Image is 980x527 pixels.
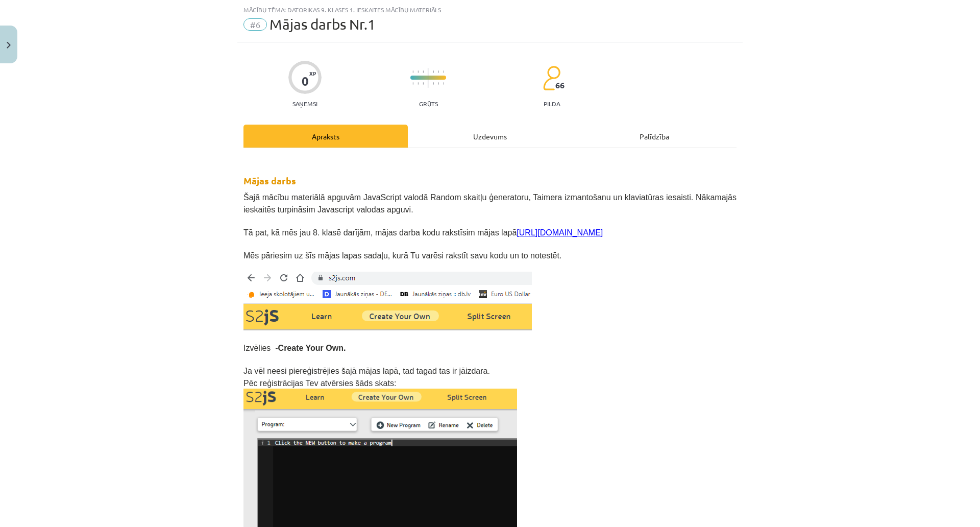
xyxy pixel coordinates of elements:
[423,82,424,85] img: icon-short-line-57e1e144782c952c97e751825c79c345078a6d821885a25fce030b3d8c18986b.svg
[438,70,439,73] img: icon-short-line-57e1e144782c952c97e751825c79c345078a6d821885a25fce030b3d8c18986b.svg
[433,82,434,85] img: icon-short-line-57e1e144782c952c97e751825c79c345078a6d821885a25fce030b3d8c18986b.svg
[428,68,429,88] img: icon-long-line-d9ea69661e0d244f92f715978eff75569469978d946b2353a9bb055b3ed8787d.svg
[7,42,11,49] img: icon-close-lesson-0947bae3869378f0d4975bcd49f059093ad1ed9edebbc8119c70593378902aed.svg
[543,65,560,91] img: students-c634bb4e5e11cddfef0936a35e636f08e4e9abd3cc4e673bd6f9a4125e45ecb1.svg
[309,70,316,76] span: XP
[243,379,396,388] span: Pēc reģistrācijas Tev atvērsies šāds skats:
[418,82,419,85] img: icon-short-line-57e1e144782c952c97e751825c79c345078a6d821885a25fce030b3d8c18986b.svg
[269,16,376,33] span: Mājas darbs Nr.1
[412,70,413,73] img: icon-short-line-57e1e144782c952c97e751825c79c345078a6d821885a25fce030b3d8c18986b.svg
[443,82,444,85] img: icon-short-line-57e1e144782c952c97e751825c79c345078a6d821885a25fce030b3d8c18986b.svg
[555,81,565,90] span: 66
[443,70,444,73] img: icon-short-line-57e1e144782c952c97e751825c79c345078a6d821885a25fce030b3d8c18986b.svg
[419,100,438,107] p: Grūts
[544,100,560,107] p: pilda
[243,6,737,13] div: Mācību tēma: Datorikas 9. klases 1. ieskaites mācību materiāls
[243,251,561,260] span: Mēs pāriesim uz šīs mājas lapas sadaļu, kurā Tu varēsi rakstīt savu kodu un to notestēt.
[243,125,408,148] div: Apraksts
[288,100,322,107] p: Saņemsi
[418,70,419,73] img: icon-short-line-57e1e144782c952c97e751825c79c345078a6d821885a25fce030b3d8c18986b.svg
[423,70,424,73] img: icon-short-line-57e1e144782c952c97e751825c79c345078a6d821885a25fce030b3d8c18986b.svg
[433,70,434,73] img: icon-short-line-57e1e144782c952c97e751825c79c345078a6d821885a25fce030b3d8c18986b.svg
[243,367,490,375] span: Ja vēl neesi piereģistrējies šajā mājas lapā, tad tagad tas ir jāizdara.
[243,175,296,186] strong: Mājas darbs
[517,228,603,237] a: [URL][DOMAIN_NAME]
[243,344,346,352] span: Izvēlies -
[412,82,413,85] img: icon-short-line-57e1e144782c952c97e751825c79c345078a6d821885a25fce030b3d8c18986b.svg
[572,125,737,148] div: Palīdzība
[408,125,572,148] div: Uzdevums
[243,193,737,214] span: Šajā mācību materiālā apguvām JavaScript valodā Random skaitļu ģeneratoru, Taimera izmantošanu un...
[438,82,439,85] img: icon-short-line-57e1e144782c952c97e751825c79c345078a6d821885a25fce030b3d8c18986b.svg
[302,74,309,88] div: 0
[243,18,267,31] span: #6
[243,228,603,237] span: Tā pat, kā mēs jau 8. klasē darījām, mājas darba kodu rakstīsim mājas lapā
[278,344,346,352] b: Create Your Own.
